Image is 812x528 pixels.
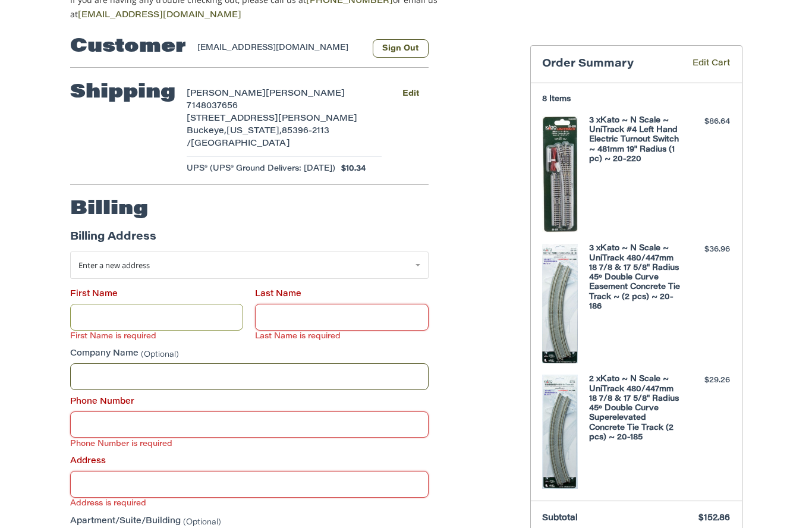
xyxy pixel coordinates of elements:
span: Enter a new address [78,260,150,271]
h3: Order Summary [542,58,675,71]
span: Buckeye, [187,127,226,136]
span: [GEOGRAPHIC_DATA] [191,140,290,148]
label: Address is required [70,499,429,508]
span: UPS® (UPS® Ground Delivers: [DATE]) [187,163,335,175]
label: First Name is required [70,332,244,341]
span: [STREET_ADDRESS][PERSON_NAME] [187,115,357,123]
h3: 8 Items [542,95,730,104]
label: Address [70,455,429,468]
h4: 2 x Kato ~ N Scale ~ UniTrack 480/447mm 18 7/8 & 17 5/8" Radius 45º Double Curve Superelevated Co... [589,375,680,442]
label: Phone Number is required [70,439,429,449]
span: [US_STATE], [226,127,282,136]
span: [PERSON_NAME] [187,90,266,98]
div: [EMAIL_ADDRESS][DOMAIN_NAME] [197,42,361,58]
label: First Name [70,288,244,301]
a: [EMAIL_ADDRESS][DOMAIN_NAME] [78,11,241,20]
label: Last Name is required [255,332,429,341]
span: $152.86 [698,514,730,523]
small: (Optional) [141,351,179,359]
label: Phone Number [70,396,429,408]
button: Edit [394,85,429,102]
span: [PERSON_NAME] [266,90,345,98]
small: (Optional) [183,518,221,526]
span: $10.34 [335,163,366,175]
h2: Customer [70,35,186,59]
label: Last Name [255,288,429,301]
span: 7148037656 [187,102,238,111]
div: $29.26 [683,375,730,386]
div: $86.64 [683,116,730,128]
a: Enter or select a different address [70,252,429,279]
h4: 3 x Kato ~ N Scale ~ UniTrack 480/447mm 18 7/8 & 17 5/8" Radius 45º Double Curve Easement Concret... [589,244,680,312]
a: Edit Cart [675,58,730,71]
label: Company Name [70,348,429,360]
h4: 3 x Kato ~ N Scale ~ UniTrack #4 Left Hand Electric Turnout Switch ~ 481mm 19" Radius (1 pc) ~ 20... [589,116,680,164]
div: $36.96 [683,244,730,256]
h2: Shipping [70,81,175,105]
legend: Billing Address [70,230,156,252]
button: Sign Out [373,39,429,58]
h2: Billing [70,197,148,221]
span: Subtotal [542,514,578,523]
label: Apartment/Suite/Building [70,516,429,528]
